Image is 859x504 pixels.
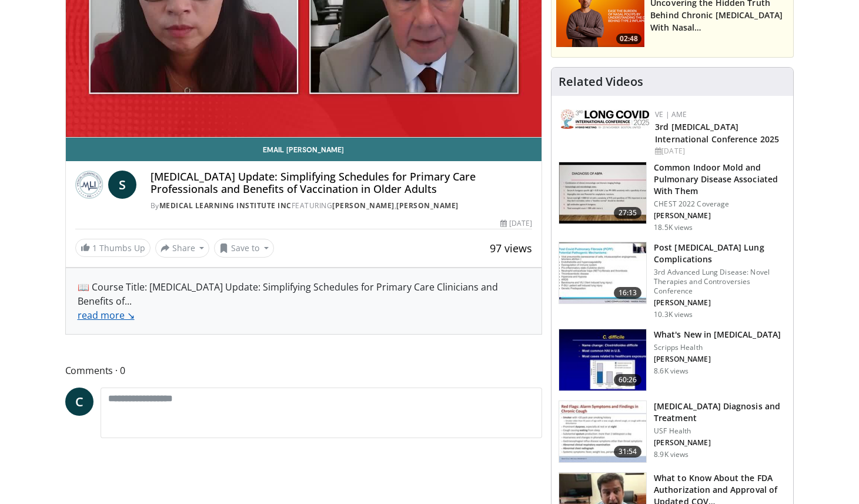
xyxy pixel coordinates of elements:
[78,280,530,322] div: 📖 Course Title: [MEDICAL_DATA] Update: Simplifying Schedules for Primary Care Clinicians and Bene...
[654,199,786,209] p: CHEST 2022 Coverage
[500,218,532,229] div: [DATE]
[655,146,784,156] div: [DATE]
[655,121,779,145] a: 3rd [MEDICAL_DATA] International Conference 2025
[654,450,688,459] p: 8.9K views
[65,388,93,416] a: C
[78,295,135,322] span: ...
[155,239,210,258] button: Share
[75,171,103,199] img: Medical Learning Institute Inc
[614,446,642,458] span: 31:54
[614,287,642,299] span: 16:13
[490,241,532,255] span: 97 views
[65,363,543,378] span: Comments 0
[559,162,786,232] a: 27:35 Common Indoor Mold and Pulmonary Disease Associated With Them CHEST 2022 Coverage [PERSON_N...
[75,239,151,257] a: 1 Thumbs Up
[561,109,649,129] img: a2792a71-925c-4fc2-b8ef-8d1b21aec2f7.png.150x105_q85_autocrop_double_scale_upscale_version-0.2.jpg
[159,201,292,211] a: Medical Learning Institute Inc
[396,201,459,211] a: [PERSON_NAME]
[614,374,642,386] span: 60:26
[654,426,786,436] p: USF Health
[654,355,781,364] p: [PERSON_NAME]
[559,162,646,223] img: 7e353de0-d5d2-4f37-a0ac-0ef5f1a491ce.150x105_q85_crop-smart_upscale.jpg
[654,366,688,376] p: 8.6K views
[654,438,786,448] p: [PERSON_NAME]
[616,34,641,44] span: 02:48
[654,223,693,232] p: 18.5K views
[151,171,532,196] h4: [MEDICAL_DATA] Update: Simplifying Schedules for Primary Care Professionals and Benefits of Vacci...
[559,401,646,462] img: 912d4c0c-18df-4adc-aa60-24f51820003e.150x105_q85_crop-smart_upscale.jpg
[92,242,97,253] span: 1
[559,242,646,303] img: 667297da-f7fe-4586-84bf-5aeb1aa9adcb.150x105_q85_crop-smart_upscale.jpg
[654,162,786,197] h3: Common Indoor Mold and Pulmonary Disease Associated With Them
[654,343,781,352] p: Scripps Health
[559,329,646,390] img: 8828b190-63b7-4755-985f-be01b6c06460.150x105_q85_crop-smart_upscale.jpg
[614,207,642,219] span: 27:35
[78,309,135,322] a: read more ↘
[108,171,136,199] a: S
[654,211,786,221] p: [PERSON_NAME]
[559,329,786,391] a: 60:26 What's New in [MEDICAL_DATA] Scripps Health [PERSON_NAME] 8.6K views
[559,242,786,319] a: 16:13 Post [MEDICAL_DATA] Lung Complications 3rd Advanced Lung Disease: Novel Therapies and Contr...
[654,310,693,319] p: 10.3K views
[654,268,786,296] p: 3rd Advanced Lung Disease: Novel Therapies and Controversies Conference
[559,400,786,463] a: 31:54 [MEDICAL_DATA] Diagnosis and Treatment USF Health [PERSON_NAME] 8.9K views
[654,298,786,308] p: [PERSON_NAME]
[654,400,786,424] h3: [MEDICAL_DATA] Diagnosis and Treatment
[66,138,542,161] a: Email [PERSON_NAME]
[655,109,687,119] a: VE | AME
[654,329,781,341] h3: What's New in [MEDICAL_DATA]
[151,201,532,211] div: By FEATURING ,
[332,201,395,211] a: [PERSON_NAME]
[214,239,274,258] button: Save to
[654,242,786,265] h3: Post [MEDICAL_DATA] Lung Complications
[559,75,643,89] h4: Related Videos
